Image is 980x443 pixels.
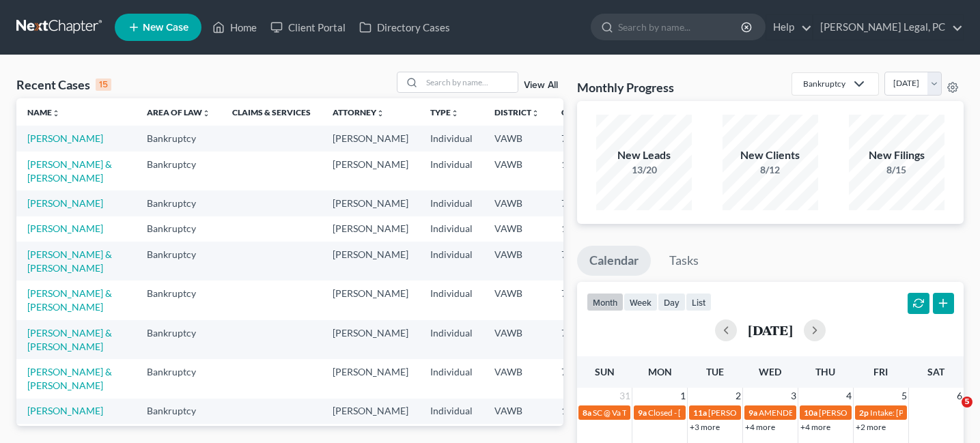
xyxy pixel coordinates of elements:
[27,223,103,234] a: [PERSON_NAME]
[27,132,103,144] a: [PERSON_NAME]
[419,190,484,216] td: Individual
[962,397,972,408] span: 5
[136,320,221,359] td: Bankruptcy
[27,107,60,117] a: Nameunfold_more
[419,126,484,151] td: Individual
[322,320,419,359] td: [PERSON_NAME]
[202,109,210,117] i: unfold_more
[550,216,619,242] td: 13
[759,366,781,377] span: Wed
[484,242,550,281] td: VAWB
[638,408,647,418] span: 9a
[577,79,674,96] h3: Monthly Progress
[550,242,619,281] td: 7
[484,152,550,190] td: VAWB
[593,408,639,418] span: SC @ Va Tech
[419,216,484,242] td: Individual
[451,109,459,117] i: unfold_more
[595,366,615,377] span: Sun
[430,107,459,117] a: Typeunfold_more
[550,320,619,359] td: 7
[624,293,658,311] button: week
[708,408,797,418] span: [PERSON_NAME] to sign
[900,388,908,404] span: 5
[419,152,484,190] td: Individual
[322,399,419,424] td: [PERSON_NAME]
[550,126,619,151] td: 7
[422,72,518,92] input: Search by name...
[16,76,111,93] div: Recent Cases
[96,78,111,91] div: 15
[322,359,419,398] td: [PERSON_NAME]
[221,98,322,126] th: Claims & Services
[596,147,692,163] div: New Leads
[804,408,817,418] span: 10a
[27,287,112,313] a: [PERSON_NAME] & [PERSON_NAME]
[803,78,845,89] div: Bankruptcy
[686,293,712,311] button: list
[955,388,964,404] span: 6
[706,366,724,377] span: Tue
[618,14,743,40] input: Search by name...
[759,408,923,418] span: AMENDED PLAN DUE FOR [PERSON_NAME]
[849,147,944,163] div: New Filings
[679,388,687,404] span: 1
[859,408,869,418] span: 2p
[550,359,619,398] td: 7
[531,109,540,117] i: unfold_more
[419,359,484,398] td: Individual
[264,15,352,40] a: Client Portal
[693,408,707,418] span: 11a
[583,408,591,418] span: 8a
[419,320,484,359] td: Individual
[800,422,830,432] a: +4 more
[648,408,734,418] span: Closed - [DATE] - Closed
[484,399,550,424] td: VAWB
[658,293,686,311] button: day
[27,158,112,184] a: [PERSON_NAME] & [PERSON_NAME]
[815,366,835,377] span: Thu
[206,15,264,40] a: Home
[813,15,963,40] a: [PERSON_NAME] Legal, PC
[322,152,419,190] td: [PERSON_NAME]
[484,190,550,216] td: VAWB
[419,242,484,281] td: Individual
[577,246,651,276] a: Calendar
[322,190,419,216] td: [PERSON_NAME]
[136,190,221,216] td: Bankruptcy
[789,388,798,404] span: 3
[561,107,608,117] a: Chapterunfold_more
[27,405,103,416] a: [PERSON_NAME]
[524,81,558,90] a: View All
[734,388,742,404] span: 2
[484,281,550,319] td: VAWB
[333,107,384,117] a: Attorneyunfold_more
[550,399,619,424] td: 13
[484,126,550,151] td: VAWB
[723,163,818,177] div: 8/12
[484,216,550,242] td: VAWB
[322,216,419,242] td: [PERSON_NAME]
[27,248,112,274] a: [PERSON_NAME] & [PERSON_NAME]
[587,293,624,311] button: month
[723,147,818,163] div: New Clients
[27,366,112,391] a: [PERSON_NAME] & [PERSON_NAME]
[143,23,188,33] span: New Case
[352,15,457,40] a: Directory Cases
[934,397,966,429] iframe: Intercom live chat
[550,152,619,190] td: 13
[322,281,419,319] td: [PERSON_NAME]
[136,242,221,281] td: Bankruptcy
[484,359,550,398] td: VAWB
[845,388,853,404] span: 4
[27,327,112,352] a: [PERSON_NAME] & [PERSON_NAME]
[596,163,692,177] div: 13/20
[147,107,210,117] a: Area of Lawunfold_more
[748,408,757,418] span: 9a
[748,323,793,337] h2: [DATE]
[419,399,484,424] td: Individual
[27,197,103,209] a: [PERSON_NAME]
[856,422,886,432] a: +2 more
[136,359,221,398] td: Bankruptcy
[322,126,419,151] td: [PERSON_NAME]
